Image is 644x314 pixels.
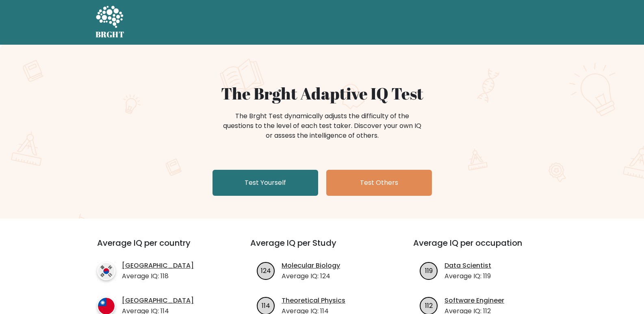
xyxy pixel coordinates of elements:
[250,238,394,258] h3: Average IQ per Study
[282,261,340,271] a: Molecular Biology
[122,261,194,271] a: [GEOGRAPHIC_DATA]
[212,170,318,196] a: Test Yourself
[124,84,520,103] h1: The Brght Adaptive IQ Test
[413,238,557,258] h3: Average IQ per occupation
[445,271,491,281] p: Average IQ: 119
[282,296,345,305] a: Theoretical Physics
[425,301,433,310] text: 112
[122,296,194,305] a: [GEOGRAPHIC_DATA]
[445,261,491,271] a: Data Scientist
[445,296,504,305] a: Software Engineer
[282,271,340,281] p: Average IQ: 124
[221,111,424,141] div: The Brght Test dynamically adjusts the difficulty of the questions to the level of each test take...
[97,262,115,280] img: country
[262,301,270,310] text: 114
[425,266,433,275] text: 119
[326,170,432,196] a: Test Others
[95,3,125,41] a: BRGHT
[97,238,221,258] h3: Average IQ per country
[122,271,194,281] p: Average IQ: 118
[261,266,271,275] text: 124
[95,30,125,39] h5: BRGHT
